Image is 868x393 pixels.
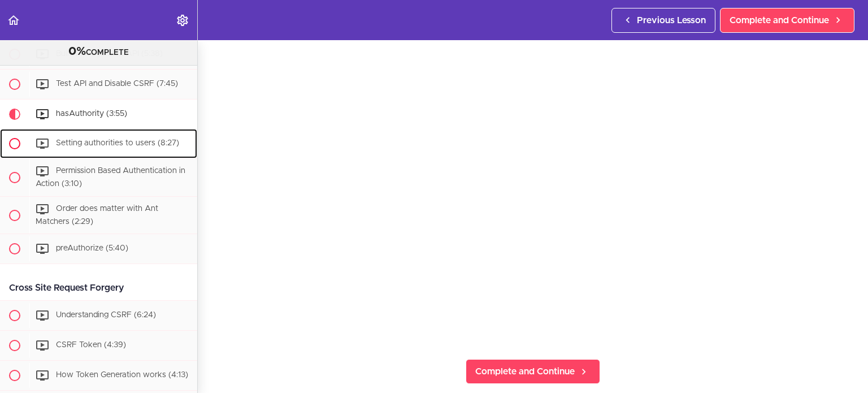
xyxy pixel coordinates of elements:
[14,45,183,59] div: COMPLETE
[68,46,86,57] span: 0%
[730,14,829,27] span: Complete and Continue
[56,110,127,118] span: hasAuthority (3:55)
[475,365,575,378] span: Complete and Continue
[56,342,126,349] span: CSRF Token (4:39)
[56,139,179,147] span: Setting authorities to users (8:27)
[611,8,715,33] a: Previous Lesson
[56,80,178,88] span: Test API and Disable CSRF (7:45)
[637,14,706,27] span: Previous Lesson
[36,167,185,188] span: Permission Based Authentication in Action (3:10)
[56,245,128,253] span: preAuthorize (5:40)
[720,8,854,33] a: Complete and Continue
[7,14,20,27] svg: Back to course curriculum
[176,14,189,27] svg: Settings Menu
[56,372,188,379] span: How Token Generation works (4:13)
[466,359,600,384] a: Complete and Continue
[56,312,156,319] span: Understanding CSRF (6:24)
[36,205,158,226] span: Order does matter with Ant Matchers (2:29)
